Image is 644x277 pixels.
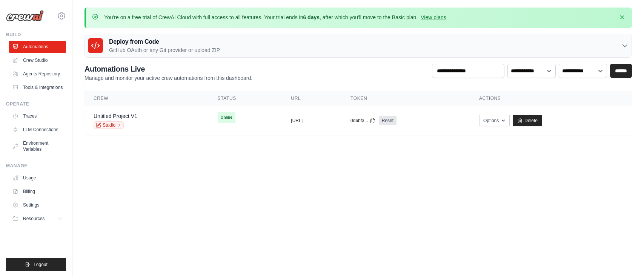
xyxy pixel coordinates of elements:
a: View plans [421,14,446,20]
a: Billing [9,185,66,197]
a: Crew Studio [9,54,66,66]
a: Usage [9,172,66,184]
strong: 6 days [303,14,320,20]
a: Reset [379,116,397,125]
p: GitHub OAuth or any Git provider or upload ZIP [109,46,220,54]
button: 0d6bf3... [350,118,376,124]
a: Traces [9,110,66,122]
div: Build [6,32,66,38]
img: Logo [6,10,44,21]
h2: Automations Live [85,64,252,74]
th: Status [209,91,282,106]
div: Operate [6,101,66,107]
span: Resources [23,216,45,222]
a: Tools & Integrations [9,81,66,93]
a: LLM Connections [9,124,66,136]
h3: Deploy from Code [109,37,220,46]
p: Manage and monitor your active crew automations from this dashboard. [85,74,252,82]
a: Agents Repository [9,68,66,80]
a: Environment Variables [9,137,66,155]
span: Logout [34,262,48,268]
button: Logout [6,258,66,271]
a: Automations [9,41,66,53]
a: Delete [513,115,542,126]
th: Crew [85,91,209,106]
span: Online [218,112,235,123]
p: You're on a free trial of CrewAI Cloud with full access to all features. Your trial ends in , aft... [104,14,448,21]
th: Actions [470,91,632,106]
button: Options [479,115,510,126]
a: Untitled Project V1 [94,113,137,119]
th: URL [282,91,341,106]
a: Settings [9,199,66,211]
div: Manage [6,163,66,169]
button: Resources [9,213,66,225]
a: Studio [94,121,124,129]
th: Token [341,91,470,106]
